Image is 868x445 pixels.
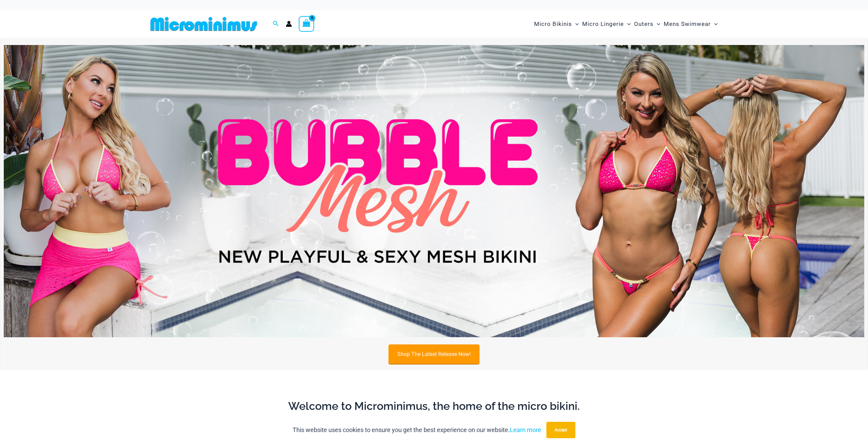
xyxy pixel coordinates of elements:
[653,15,660,33] span: Menu Toggle
[546,422,575,438] button: Accept
[532,14,580,34] a: Micro BikinisMenu ToggleMenu Toggle
[273,20,279,28] a: Search icon link
[293,425,541,435] p: This website uses cookies to ensure you get the best experience on our website.
[299,16,314,32] a: View Shopping Cart, empty
[632,14,662,34] a: OutersMenu ToggleMenu Toggle
[510,426,541,433] a: Learn more
[664,15,711,33] span: Mens Swimwear
[711,15,718,33] span: Menu Toggle
[148,16,260,32] img: MM SHOP LOGO FLAT
[662,14,719,34] a: Mens SwimwearMenu ToggleMenu Toggle
[580,14,632,34] a: Micro LingerieMenu ToggleMenu Toggle
[531,13,721,35] nav: Site Navigation
[634,15,653,33] span: Outers
[286,21,292,27] a: Account icon link
[572,15,579,33] span: Menu Toggle
[4,45,864,337] img: Bubble Mesh Highlight Pink
[582,15,624,33] span: Micro Lingerie
[624,15,631,33] span: Menu Toggle
[534,15,572,33] span: Micro Bikinis
[153,399,716,413] h2: Welcome to Microminimus, the home of the micro bikini.
[388,344,480,364] a: Shop The Latest Release Now!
